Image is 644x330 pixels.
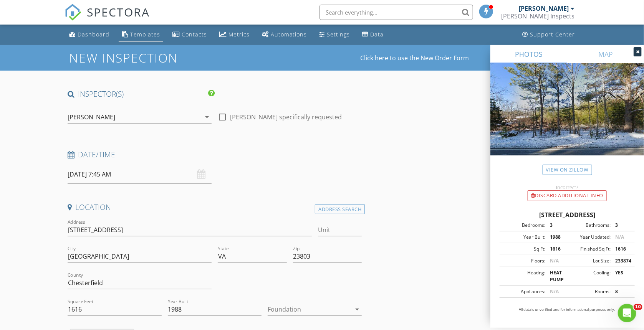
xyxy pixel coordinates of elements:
[490,63,644,174] img: streetview
[65,10,150,26] a: SPECTORA
[567,257,611,264] div: Lot Size:
[500,210,635,219] div: [STREET_ADDRESS]
[353,305,362,314] i: arrow_drop_down
[130,31,160,38] div: Templates
[68,202,362,212] h4: Location
[545,269,567,283] div: HEAT PUMP
[271,31,307,38] div: Automations
[567,246,611,252] div: Finished Sq Ft:
[68,150,362,160] h4: Date/Time
[543,165,592,175] a: View on Zillow
[182,31,207,38] div: Contacts
[550,257,559,264] span: N/A
[65,4,81,21] img: The Best Home Inspection Software - Spectora
[66,28,113,42] a: Dashboard
[230,113,342,121] label: [PERSON_NAME] specifically requested
[611,288,632,295] div: 8
[611,257,632,264] div: 233874
[502,269,545,283] div: Heating:
[502,234,545,241] div: Year Built:
[615,234,624,240] span: N/A
[68,114,115,120] div: [PERSON_NAME]
[316,28,353,42] a: Settings
[528,190,607,201] div: Discard Additional info
[500,307,635,312] p: All data is unverified and for informational purposes only.
[320,5,473,20] input: Search everything...
[228,31,250,38] div: Metrics
[567,45,644,63] a: MAP
[567,269,611,283] div: Cooling:
[502,246,545,252] div: Sq Ft:
[545,234,567,241] div: 1988
[611,222,632,229] div: 3
[361,55,469,61] a: Click here to use the New Order Form
[567,234,611,241] div: Year Updated:
[359,28,387,42] a: Data
[501,12,574,20] div: Chris Inspects
[169,28,210,42] a: Contacts
[502,257,545,264] div: Floors:
[634,304,642,310] span: 10
[490,184,644,190] div: Incorrect?
[611,269,632,283] div: YES
[611,246,632,252] div: 1616
[567,288,611,295] div: Rooms:
[315,204,365,214] div: Address Search
[371,31,384,38] div: Data
[68,165,212,184] input: Select date
[550,288,559,295] span: N/A
[502,288,545,295] div: Appliances:
[119,28,163,42] a: Templates
[545,246,567,252] div: 1616
[216,28,253,42] a: Metrics
[618,304,636,322] iframe: Intercom live chat
[490,45,567,63] a: PHOTOS
[202,112,212,122] i: arrow_drop_down
[519,5,569,12] div: [PERSON_NAME]
[545,222,567,229] div: 3
[87,4,150,20] span: SPECTORA
[259,28,310,42] a: Automations (Basic)
[567,222,611,229] div: Bathrooms:
[327,31,350,38] div: Settings
[519,28,578,42] a: Support Center
[530,31,575,38] div: Support Center
[68,89,215,99] h4: INSPECTOR(S)
[502,222,545,229] div: Bedrooms:
[70,51,240,64] h1: New Inspection
[78,31,109,38] div: Dashboard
